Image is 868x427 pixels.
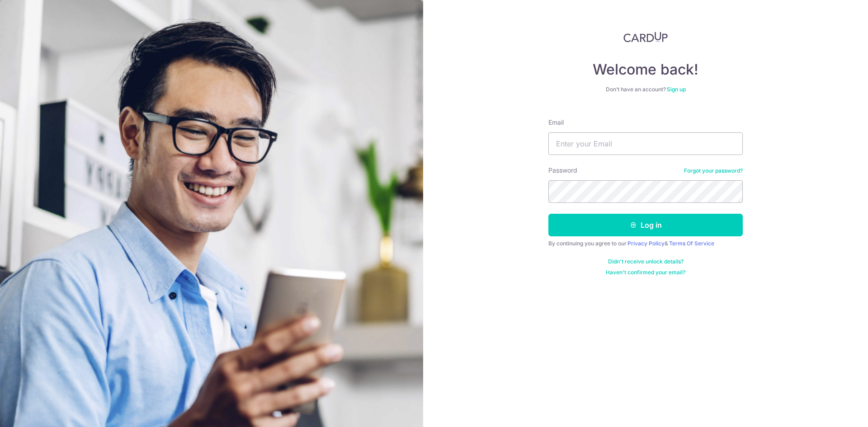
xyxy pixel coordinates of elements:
[623,32,668,42] img: CardUp Logo
[548,61,743,79] h4: Welcome back!
[606,269,685,276] a: Haven't confirmed your email?
[667,86,686,93] a: Sign up
[548,118,564,127] label: Email
[548,132,743,155] input: Enter your Email
[548,214,743,236] button: Log in
[548,240,743,247] div: By continuing you agree to our &
[548,86,743,93] div: Don’t have an account?
[548,166,577,175] label: Password
[669,240,714,247] a: Terms Of Service
[627,240,665,247] a: Privacy Policy
[684,167,743,174] a: Forgot your password?
[608,258,684,265] a: Didn't receive unlock details?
